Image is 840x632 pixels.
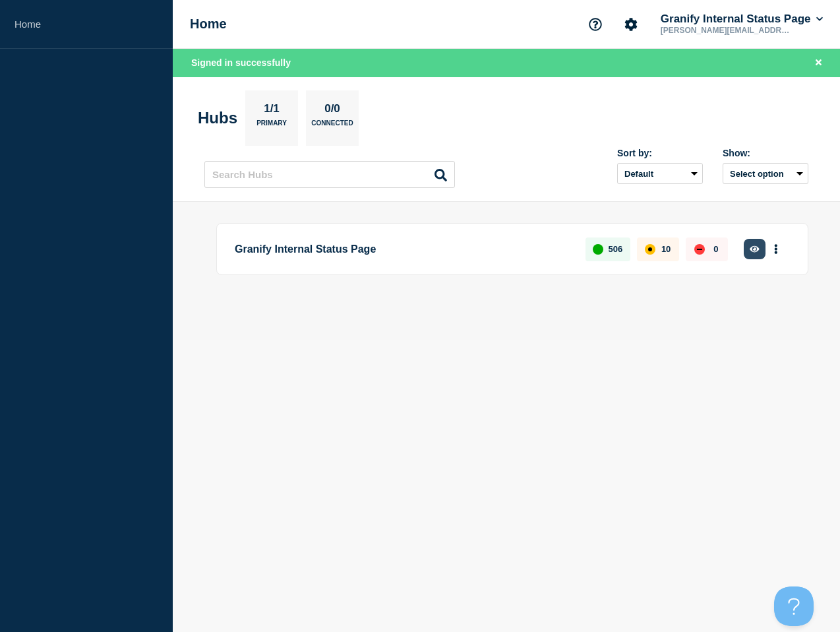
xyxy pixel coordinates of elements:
p: 0/0 [320,102,345,119]
span: Signed in successfully [191,57,291,68]
p: 1/1 [259,102,285,119]
div: down [694,244,705,255]
input: Search Hubs [204,161,455,188]
div: affected [645,244,655,255]
p: Granify Internal Status Page [235,237,570,261]
div: Sort by: [617,148,703,158]
div: up [593,244,603,255]
p: Primary [256,119,287,133]
button: Support [582,11,609,38]
p: 0 [713,244,718,254]
p: 506 [609,244,623,254]
h2: Hubs [198,109,237,127]
div: Show: [723,148,808,158]
p: 10 [661,244,671,254]
button: Granify Internal Status Page [658,13,825,26]
select: Sort by [617,163,703,184]
button: More actions [767,237,785,261]
button: Account settings [617,11,645,38]
p: [PERSON_NAME][EMAIL_ADDRESS][PERSON_NAME][DOMAIN_NAME] [658,26,795,35]
button: Close banner [810,55,827,71]
iframe: Help Scout Beacon - Open [774,586,814,626]
button: Select option [723,163,808,184]
h1: Home [190,16,227,32]
p: Connected [311,119,353,133]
